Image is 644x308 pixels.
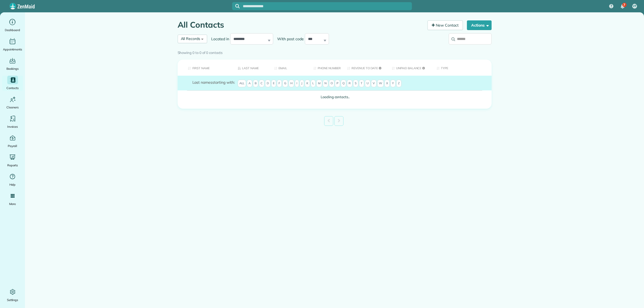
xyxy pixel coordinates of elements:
a: Invoices [2,114,23,129]
span: W [377,80,384,87]
span: All [238,80,246,87]
th: Unpaid Balance: activate to sort column ascending [388,60,433,76]
a: Reports [2,153,23,168]
span: F [277,80,282,87]
a: Appointments [2,37,23,52]
a: Bookings [2,56,23,71]
span: N [323,80,328,87]
span: Settings [7,297,18,303]
a: New Contact [427,20,463,30]
span: Cleaners [6,105,19,110]
th: Email: activate to sort column ascending [270,60,309,76]
span: P [335,80,340,87]
span: Bookings [6,66,19,71]
span: R [347,80,352,87]
span: S [353,80,358,87]
span: Invoices [7,124,18,129]
span: U [365,80,370,87]
span: More [9,201,16,207]
div: 7 unread notifications [617,1,628,12]
span: Help [9,182,16,187]
span: Z [396,80,401,87]
a: Cleaners [2,95,23,110]
span: Dashboard [5,27,20,33]
label: Located in [207,36,230,42]
label: With post code [273,36,305,42]
div: Showing 0 to 0 of 0 contacts [178,48,492,56]
span: O [329,80,334,87]
th: Type: activate to sort column ascending [433,60,492,76]
a: Settings [2,288,23,303]
a: Payroll [2,134,23,149]
a: Dashboard [2,18,23,33]
span: All Records [181,36,200,41]
span: L [311,80,316,87]
span: Y [390,80,396,87]
th: Last Name: activate to sort column descending [234,60,270,76]
label: starting with: [192,80,235,85]
span: Contacts [6,85,19,91]
th: Phone number: activate to sort column ascending [309,60,343,76]
span: X [385,80,390,87]
th: Revenue to Date: activate to sort column ascending [343,60,388,76]
span: T [359,80,364,87]
th: First Name: activate to sort column ascending [178,60,234,76]
svg: Focus search [235,4,240,8]
span: I [295,80,299,87]
span: M [316,80,322,87]
span: G [283,80,288,87]
span: Q [341,80,346,87]
button: Focus search [232,4,240,8]
td: Loading contacts.. [178,90,492,104]
span: B [253,80,258,87]
h1: All Contacts [178,20,424,29]
span: H [289,80,294,87]
span: Reports [7,163,18,168]
span: D [265,80,270,87]
span: Last names [192,80,213,85]
a: Contacts [2,76,23,91]
span: K [305,80,310,87]
span: J [300,80,304,87]
span: E [271,80,276,87]
span: 7 [623,3,625,7]
span: Appointments [3,47,22,52]
button: Actions [467,20,492,30]
span: VF [633,4,636,8]
span: V [371,80,376,87]
span: C [259,80,264,87]
a: Help [2,172,23,187]
span: Payroll [8,143,17,149]
span: A [247,80,252,87]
